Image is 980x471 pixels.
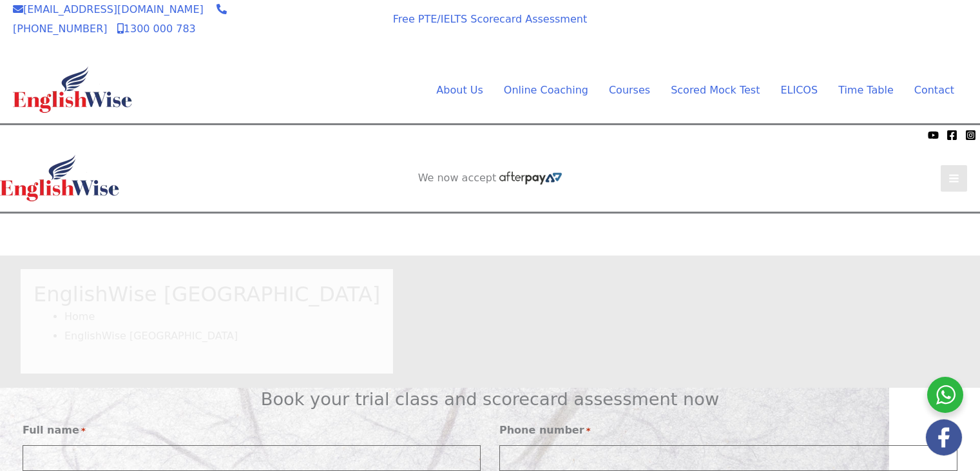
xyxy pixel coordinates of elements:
aside: Header Widget 2 [412,172,569,185]
span: Courses [609,84,650,96]
span: Scored Mock Test [671,84,760,96]
span: EnglishWise [GEOGRAPHIC_DATA] [64,330,238,342]
a: Home [64,310,95,323]
span: We now accept [418,172,497,185]
h1: EnglishWise [GEOGRAPHIC_DATA] [34,282,380,306]
a: Time TableMenu Toggle [828,81,904,100]
a: 1300 000 783 [117,23,196,35]
nav: Site Navigation: Main Menu [405,81,954,100]
span: We now accept [6,128,75,141]
img: Afterpay-Logo [499,172,562,185]
a: [PHONE_NUMBER] [13,3,227,35]
a: AI SCORED PTE SOFTWARE REGISTER FOR FREE SOFTWARE TRIAL [755,17,954,43]
span: Contact [914,84,954,96]
aside: Header Widget 1 [742,7,967,49]
span: We now accept [291,15,359,28]
aside: Header Widget 1 [378,214,603,256]
span: Online Coaching [504,84,588,96]
label: Phone number [499,421,591,440]
span: ELICOS [780,84,818,96]
img: Afterpay-Logo [78,132,113,139]
a: Scored Mock TestMenu Toggle [660,81,770,100]
span: About Us [436,84,483,96]
label: Full name [23,421,86,440]
a: About UsMenu Toggle [426,81,493,100]
a: ELICOS [770,81,828,100]
a: Facebook [946,130,957,141]
a: Contact [904,81,954,100]
h2: Book your trial class and scorecard assessment now [23,388,957,410]
span: Time Table [838,84,894,96]
img: Afterpay-Logo [307,31,343,38]
a: CoursesMenu Toggle [599,81,660,100]
a: YouTube [928,130,939,141]
a: Free PTE/IELTS Scorecard Assessment [393,13,587,25]
img: white-facebook.png [926,419,962,456]
a: Online CoachingMenu Toggle [494,81,599,100]
nav: Breadcrumbs [34,307,380,345]
img: cropped-ew-logo [13,66,132,113]
a: [EMAIL_ADDRESS][DOMAIN_NAME] [13,3,204,15]
a: Instagram [965,130,976,141]
a: AI SCORED PTE SOFTWARE REGISTER FOR FREE SOFTWARE TRIAL [391,224,590,250]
